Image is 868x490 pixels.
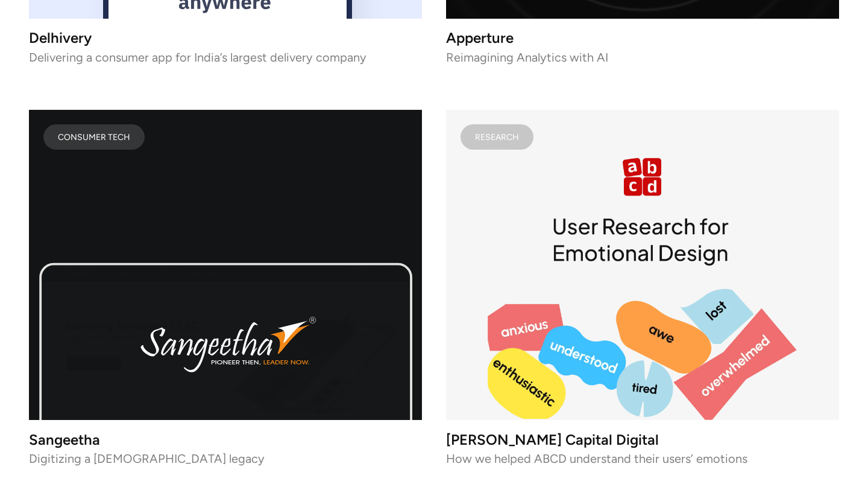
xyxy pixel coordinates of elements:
[29,454,422,463] p: Digitizing a [DEMOGRAPHIC_DATA] legacy
[446,33,839,43] h3: Apperture
[29,53,422,62] p: Delivering a consumer app for India’s largest delivery company
[446,434,839,445] h3: [PERSON_NAME] Capital Digital
[475,134,519,140] div: Research
[446,53,839,62] p: Reimagining Analytics with AI
[446,454,839,463] p: How we helped ABCD understand their users’ emotions
[446,110,839,463] a: work-card-imageResearch[PERSON_NAME] Capital DigitalHow we helped ABCD understand their users’ em...
[29,110,422,463] a: work-card-imageCONSUMER TECHSangeethaDigitizing a [DEMOGRAPHIC_DATA] legacy
[29,33,422,43] h3: Delhivery
[58,134,130,140] div: CONSUMER TECH
[29,434,422,445] h3: Sangeetha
